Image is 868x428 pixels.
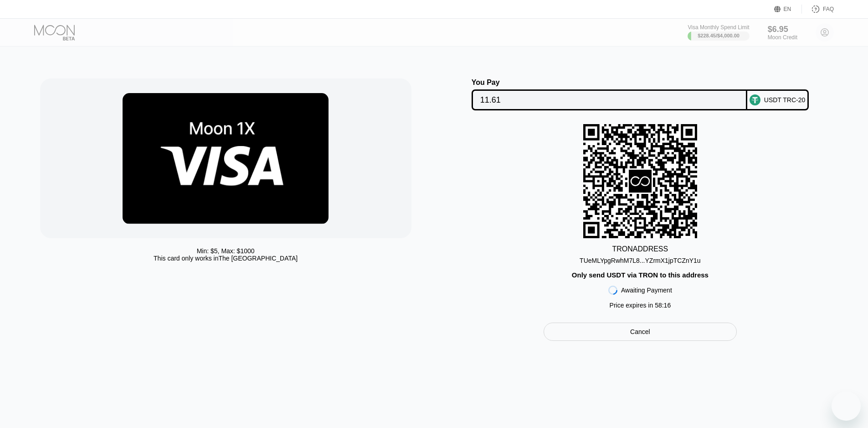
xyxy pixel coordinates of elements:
div: Cancel [630,328,650,336]
div: You Pay [472,78,747,87]
div: USDT TRC-20 [764,96,806,104]
div: Only send USDT via TRON to this address [572,271,709,279]
div: Min: $ 5 , Max: $ 1000 [197,247,255,255]
div: EN [784,6,791,12]
div: EN [774,5,802,14]
div: This card only works in The [GEOGRAPHIC_DATA] [154,255,298,262]
div: TRON ADDRESS [612,245,668,253]
div: Awaiting Payment [621,287,672,294]
div: TUeMLYpgRwhM7L8...YZrmX1jpTCZnY1u [580,257,701,264]
div: FAQ [823,6,834,12]
div: Cancel [544,323,737,341]
div: TUeMLYpgRwhM7L8...YZrmX1jpTCZnY1u [580,253,701,264]
span: 58 : 16 [655,302,671,309]
div: Visa Monthly Spend Limit [688,24,749,31]
div: Price expires in [610,302,671,309]
div: Visa Monthly Spend Limit$228.45/$4,000.00 [688,24,749,41]
div: $228.45 / $4,000.00 [698,33,740,38]
div: You PayUSDT TRC-20 [443,78,837,110]
iframe: Button to launch messaging window [832,391,861,421]
div: FAQ [802,5,834,14]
